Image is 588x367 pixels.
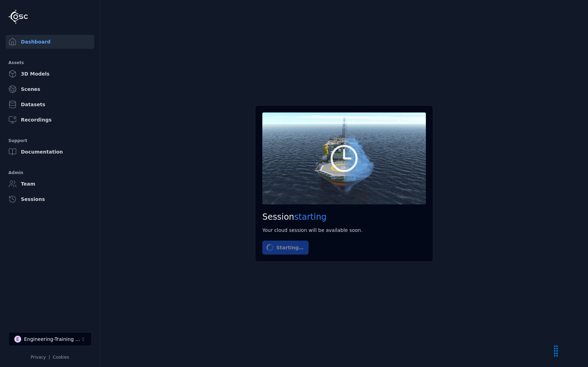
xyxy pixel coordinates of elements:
[6,113,94,127] a: Recordings
[294,212,327,222] span: starting
[262,227,426,234] div: Your cloud session will be available soon.
[8,9,28,24] img: Logo
[6,67,94,81] a: 3D Models
[6,192,94,206] a: Sessions
[6,177,94,191] a: Team
[8,136,92,145] div: Support
[14,336,21,343] div: E
[262,211,426,222] h2: Session
[432,87,588,367] iframe: Chat Widget
[6,35,94,49] a: Dashboard
[31,355,46,360] a: Privacy
[8,169,92,177] div: Admin
[6,97,94,111] a: Datasets
[53,355,69,360] a: Cookies
[6,145,94,159] a: Documentation
[49,355,50,360] span: |
[550,341,562,361] div: Drag
[8,58,92,67] div: Assets
[24,336,80,343] div: Engineering-Training (SSO Staging)
[6,82,94,96] a: Scenes
[8,332,92,346] button: Select a workspace
[262,241,309,255] button: Starting…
